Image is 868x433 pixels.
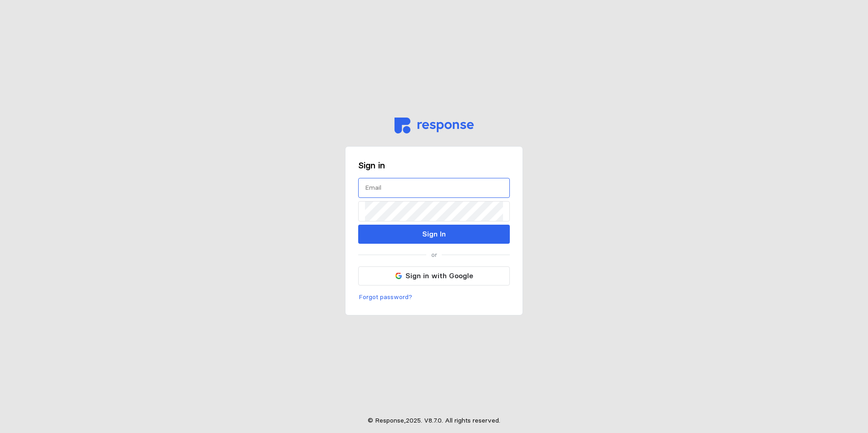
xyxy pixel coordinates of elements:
p: Forgot password? [359,292,412,302]
h3: Sign in [358,159,510,172]
p: © Response, 2025 . V 8.7.0 . All rights reserved. [368,416,500,426]
p: Sign in with Google [405,270,473,281]
img: svg%3e [395,273,402,279]
button: Sign in with Google [358,266,510,285]
button: Sign In [358,225,510,244]
p: Sign In [422,228,446,240]
button: Forgot password? [358,292,413,303]
img: svg%3e [395,118,474,133]
p: or [431,250,437,260]
input: Email [365,178,503,198]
